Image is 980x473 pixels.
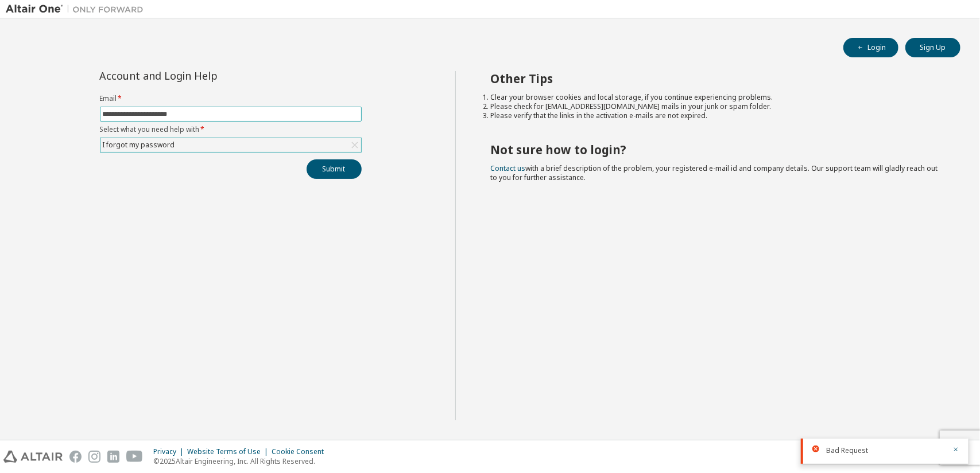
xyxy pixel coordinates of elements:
li: Please check for [EMAIL_ADDRESS][DOMAIN_NAME] mails in your junk or spam folder. [490,102,940,111]
div: I forgot my password [101,139,177,151]
label: Email [100,94,362,103]
li: Please verify that the links in the activation e-mails are not expired. [490,111,940,120]
div: I forgot my password [100,138,361,152]
div: Privacy [153,447,187,456]
button: Login [843,38,898,57]
img: youtube.svg [126,451,143,463]
div: Website Terms of Use [187,447,272,456]
img: instagram.svg [88,451,100,463]
a: Contact us [490,163,525,173]
span: with a brief description of the problem, your registered e-mail id and company details. Our suppo... [490,163,938,182]
img: linkedin.svg [107,451,119,463]
div: Cookie Consent [272,447,331,456]
h2: Not sure how to login? [490,142,940,157]
button: Submit [307,159,362,179]
img: Altair One [6,3,149,15]
li: Clear your browser cookies and local storage, if you continue experiencing problems. [490,93,940,102]
p: © 2025 Altair Engineering, Inc. All Rights Reserved. [153,456,331,466]
img: altair_logo.svg [3,451,63,463]
span: Bad Request [826,446,868,455]
img: facebook.svg [69,451,82,463]
label: Select what you need help with [100,125,362,134]
button: Sign Up [905,38,960,57]
div: Account and Login Help [100,71,309,80]
h2: Other Tips [490,71,940,86]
